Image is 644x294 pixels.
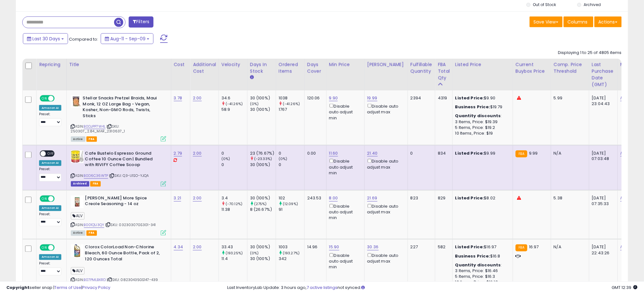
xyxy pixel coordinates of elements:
small: (0%) [221,157,230,162]
div: $16.97 [455,244,508,250]
span: 16.97 [529,244,539,250]
a: 7 active listings [307,284,337,291]
span: 2025-10-10 12:39 GMT [612,284,638,291]
span: ON [40,196,48,201]
span: ALV [71,212,85,220]
span: OFF [46,151,56,157]
span: ON [40,96,48,101]
small: (275%) [254,202,267,207]
span: Columns [568,19,588,25]
div: Listed Price [455,61,510,68]
a: 3.21 [174,195,181,202]
img: 41ypIBW-HgL._SL40_.jpg [71,196,84,208]
a: B001Q1J3QY [84,223,105,228]
span: ALV [71,267,85,275]
b: Listed Price: [455,244,484,250]
a: 30.36 [367,244,379,251]
div: Disable auto adjust min [329,203,360,221]
span: FBA [90,181,101,187]
small: (-41.26%) [283,101,300,106]
div: Min Price [329,61,362,68]
div: Preset: [39,262,62,276]
strong: Copyright [6,284,30,291]
b: Quantity discounts [455,113,501,119]
div: Preset: [39,167,62,182]
a: N/A [620,244,628,251]
div: 23 (76.67%) [250,150,276,156]
div: 0 [221,162,247,168]
a: N/A [620,195,628,202]
b: Stellar Snacks Pretzel Braids, Maui Monk, 12 OZ Large Bag - Vegan, Kosher, Non-GMO Rods, Twists, ... [83,95,160,120]
img: 51SK6C95+iL._SL40_.jpg [71,150,84,163]
div: 227 [410,244,430,250]
div: 5.38 [554,196,584,201]
a: 2.00 [193,195,202,202]
b: Listed Price: [455,195,484,201]
div: 1003 [279,244,304,250]
a: 3.78 [174,95,182,101]
div: 243.53 [307,196,322,201]
a: 2.00 [193,95,202,101]
div: 30 (100%) [250,162,276,168]
div: 11.38 [221,207,247,213]
div: Repricing [39,61,64,68]
div: [PERSON_NAME] [367,61,405,68]
div: Additional Cost [193,61,216,75]
div: Current Buybox Price [516,61,548,75]
div: 3 Items, Price: $19.39 [455,119,508,125]
div: 33.43 [221,244,247,250]
b: [PERSON_NAME] More Spice Creole Seasoning - 14 oz [85,196,162,209]
div: $19.79 [455,104,508,110]
small: FBA [516,150,527,157]
div: 11.4 [221,256,247,262]
small: (0%) [250,101,259,106]
button: Actions [594,17,622,27]
span: Aug-11 - Sep-09 [110,36,146,42]
button: Columns [564,17,593,27]
div: Ordered Items [279,61,302,75]
div: Amazon AI [39,254,61,260]
div: 5 Items, Price: $16.3 [455,274,508,280]
div: Title [69,61,168,68]
span: | SKU: 250307_2.84_MAR_2310637_1 [71,124,125,133]
div: [DATE] 22:43:26 [592,244,613,256]
a: 11.60 [329,150,338,157]
b: Cafe Bustelo Espresso Ground Coffee 10 Ounce Can | Bundled with RIVIFY Coffee Scoop [85,150,162,170]
div: Displaying 1 to 25 of 4805 items [558,50,622,56]
div: 342 [279,256,304,262]
div: $8.02 [455,196,508,201]
small: FBA [516,244,527,251]
small: (-70.12%) [226,202,242,207]
a: 19.99 [367,95,377,101]
div: 2394 [410,95,430,101]
div: N/A [554,244,584,250]
div: : [455,263,508,268]
a: B0DJPP7W4L [84,124,106,129]
div: 30 (100%) [250,244,276,250]
div: Last Purchase Date (GMT) [592,61,615,88]
span: Last 30 Days [32,36,60,42]
div: Disable auto adjust min [329,252,360,271]
div: 91 [279,207,304,213]
span: Listings that have been deleted from Seller Central [71,181,89,187]
small: (0%) [250,251,259,256]
div: 0.00 [307,150,322,156]
small: Days In Stock. [250,75,254,80]
div: 0 [279,150,304,156]
small: (0%) [279,157,288,162]
span: OFF [54,245,64,251]
div: Days Cover [307,61,324,75]
div: FBA Total Qty [438,61,450,81]
span: Compared to: [69,36,98,42]
img: 417g7lMJlCL._SL40_.jpg [71,244,84,257]
div: Preset: [39,212,62,227]
div: [DATE] 07:03:48 [592,150,613,162]
div: $9.90 [455,95,508,101]
small: (-23.33%) [254,157,272,162]
span: | SKU: 03230307GS301-341 [105,223,156,228]
b: Quantity discounts [455,262,501,268]
div: 3 Items, Price: $16.46 [455,268,508,274]
div: 30 (100%) [250,256,276,262]
small: (193.27%) [283,251,300,256]
button: Aug-11 - Sep-09 [101,33,153,44]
